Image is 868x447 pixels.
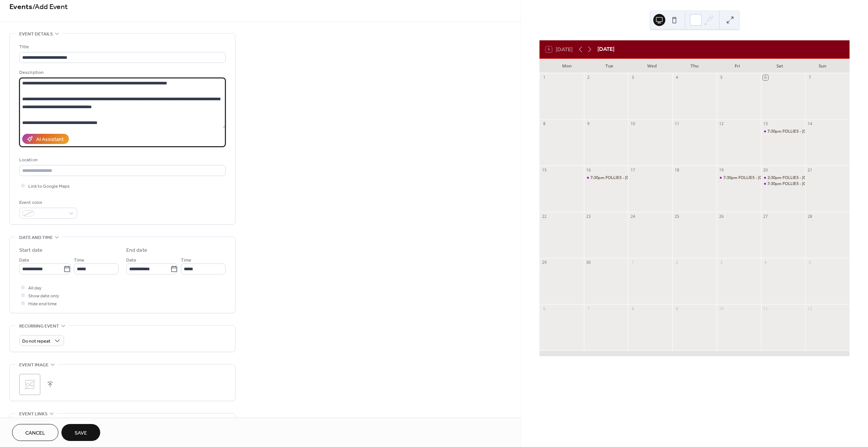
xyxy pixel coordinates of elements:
[630,121,636,127] div: 10
[807,306,813,312] div: 12
[763,121,768,127] div: 13
[719,167,724,173] div: 19
[19,322,59,330] span: Recurring event
[761,129,805,134] div: FOLLIES - Northern Ireland Opera
[542,306,547,312] div: 6
[758,59,801,73] div: Sat
[767,175,782,181] span: 2:30pm
[719,306,724,312] div: 10
[630,306,636,312] div: 8
[126,246,147,254] div: End date
[19,30,53,38] span: Event details
[181,256,191,264] span: Time
[763,306,768,312] div: 11
[673,59,716,73] div: Thu
[807,75,813,80] div: 7
[586,260,591,265] div: 30
[19,156,224,164] div: Location
[719,121,724,127] div: 12
[542,260,547,265] div: 29
[763,214,768,219] div: 27
[546,59,588,73] div: Mon
[19,374,40,395] div: ;
[19,199,76,207] div: Event color
[807,121,813,127] div: 14
[605,175,680,181] div: FOLLIES - [GEOGRAPHIC_DATA] Opera
[763,75,768,80] div: 6
[542,121,547,127] div: 8
[586,75,591,80] div: 2
[588,59,631,73] div: Tue
[763,167,768,173] div: 20
[782,181,857,187] div: FOLLIES - [GEOGRAPHIC_DATA] Opera
[674,214,680,219] div: 25
[19,410,47,418] span: Event links
[19,246,43,254] div: Start date
[630,75,636,80] div: 3
[586,214,591,219] div: 23
[542,214,547,219] div: 22
[761,175,805,181] div: FOLLIES - Northern Ireland Opera
[674,260,680,265] div: 2
[12,424,58,441] button: Cancel
[28,300,57,308] span: Hide end time
[19,43,224,51] div: Title
[782,175,857,181] div: FOLLIES - [GEOGRAPHIC_DATA] Opera
[763,260,768,265] div: 4
[19,234,53,242] span: Date and time
[801,59,844,73] div: Sun
[542,167,547,173] div: 15
[590,175,605,181] span: 7:30pm
[767,129,782,134] span: 7:30pm
[674,75,680,80] div: 4
[719,214,724,219] div: 26
[36,136,64,144] div: AI Assistant
[738,175,813,181] div: FOLLIES - [GEOGRAPHIC_DATA] Opera
[586,121,591,127] div: 9
[807,167,813,173] div: 21
[28,182,70,190] span: Link to Google Maps
[61,424,100,441] button: Save
[28,292,59,300] span: Show date only
[74,256,84,264] span: Time
[19,361,49,369] span: Event image
[586,306,591,312] div: 7
[630,214,636,219] div: 24
[542,75,547,80] div: 1
[630,167,636,173] div: 17
[719,75,724,80] div: 5
[19,256,29,264] span: Date
[598,45,614,54] div: [DATE]
[674,167,680,173] div: 18
[717,175,761,181] div: FOLLIES - Northern Ireland Opera
[22,134,69,144] button: AI Assistant
[25,429,45,437] span: Cancel
[807,260,813,265] div: 5
[674,306,680,312] div: 9
[586,167,591,173] div: 16
[631,59,673,73] div: Wed
[28,284,41,292] span: All day
[126,256,136,264] span: Date
[630,260,636,265] div: 1
[19,69,224,77] div: Description
[716,59,758,73] div: Fri
[761,181,805,187] div: FOLLIES - Northern Ireland Opera
[22,337,50,346] span: Do not repeat
[782,129,857,134] div: FOLLIES - [GEOGRAPHIC_DATA] Opera
[674,121,680,127] div: 11
[75,429,87,437] span: Save
[723,175,738,181] span: 7:30pm
[719,260,724,265] div: 3
[767,181,782,187] span: 7:30pm
[807,214,813,219] div: 28
[584,175,628,181] div: FOLLIES - Northern Ireland Opera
